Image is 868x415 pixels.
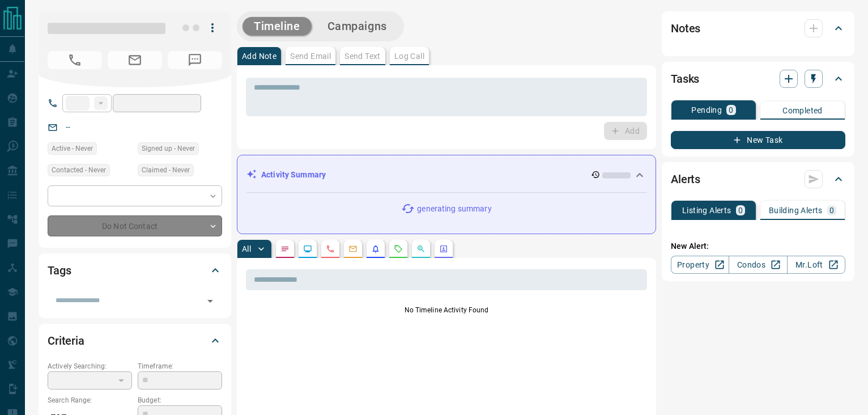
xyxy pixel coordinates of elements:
span: Contacted - Never [52,164,106,176]
p: 0 [729,106,733,114]
div: Alerts [671,166,845,193]
svg: Lead Browsing Activity [303,244,312,253]
p: New Alert: [671,240,845,252]
button: Timeline [242,17,312,36]
a: -- [66,122,70,132]
p: Listing Alerts [682,206,731,214]
p: Budget: [138,395,222,405]
a: Property [671,256,729,274]
p: generating summary [417,203,491,215]
div: Notes [671,15,845,42]
p: 0 [829,206,834,214]
div: Tasks [671,65,845,92]
button: Open [202,293,218,309]
h2: Notes [671,19,700,37]
p: No Timeline Activity Found [246,305,647,315]
a: Mr.Loft [787,256,845,274]
p: Search Range: [48,395,132,405]
p: 0 [738,206,743,214]
svg: Calls [326,244,335,253]
div: Tags [48,257,222,284]
p: Pending [691,106,722,114]
span: Claimed - Never [142,164,190,176]
svg: Notes [280,244,290,253]
button: Campaigns [316,17,398,36]
span: No Number [48,51,102,69]
p: Add Note [242,52,276,60]
svg: Requests [394,244,403,253]
span: No Number [168,51,222,69]
button: New Task [671,131,845,149]
h2: Alerts [671,170,700,188]
span: Active - Never [52,143,93,154]
h2: Criteria [48,332,84,350]
h2: Tags [48,261,71,280]
p: Actively Searching: [48,361,132,371]
p: Completed [782,107,823,115]
span: No Email [108,51,162,69]
div: Criteria [48,327,222,354]
p: Building Alerts [769,206,823,214]
a: Condos [729,256,787,274]
p: Timeframe: [138,361,222,371]
span: Signed up - Never [142,143,195,154]
div: Do Not Contact [48,215,222,236]
svg: Agent Actions [439,244,448,253]
div: Activity Summary [246,164,646,185]
svg: Emails [348,244,358,253]
h2: Tasks [671,70,699,88]
p: Activity Summary [261,169,326,181]
svg: Opportunities [416,244,426,253]
p: All [242,245,251,253]
svg: Listing Alerts [371,244,380,253]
